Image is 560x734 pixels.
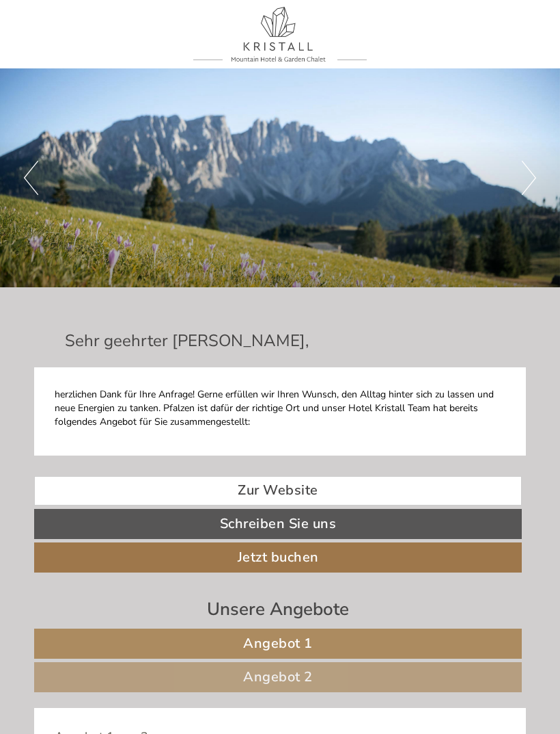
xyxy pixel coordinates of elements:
[243,668,313,686] span: Angebot 2
[34,597,522,622] div: Unsere Angebote
[34,542,522,573] a: Jetzt buchen
[65,332,309,350] h1: Sehr geehrter [PERSON_NAME],
[55,388,505,429] p: herzlichen Dank für Ihre Anfrage! Gerne erfüllen wir Ihren Wunsch, den Alltag hinter sich zu lass...
[522,161,536,195] button: Next
[34,509,522,539] a: Schreiben Sie uns
[34,476,522,506] a: Zur Website
[24,161,38,195] button: Previous
[243,634,313,653] span: Angebot 1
